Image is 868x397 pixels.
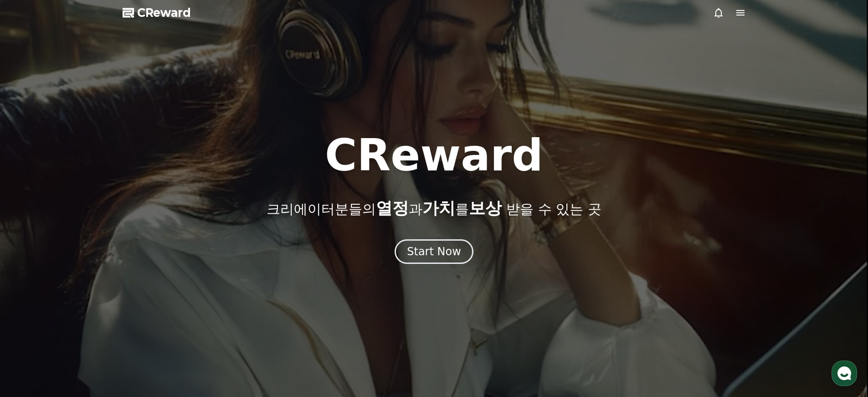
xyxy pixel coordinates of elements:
[469,199,502,217] span: 보상
[407,244,461,259] div: Start Now
[267,199,601,217] p: 크리에이터분들의 과 를 받을 수 있는 곳
[325,134,543,177] h1: CReward
[395,239,473,264] button: Start Now
[137,5,191,20] span: CReward
[123,5,191,20] a: CReward
[376,199,409,217] span: 열정
[395,248,473,257] a: Start Now
[422,199,455,217] span: 가치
